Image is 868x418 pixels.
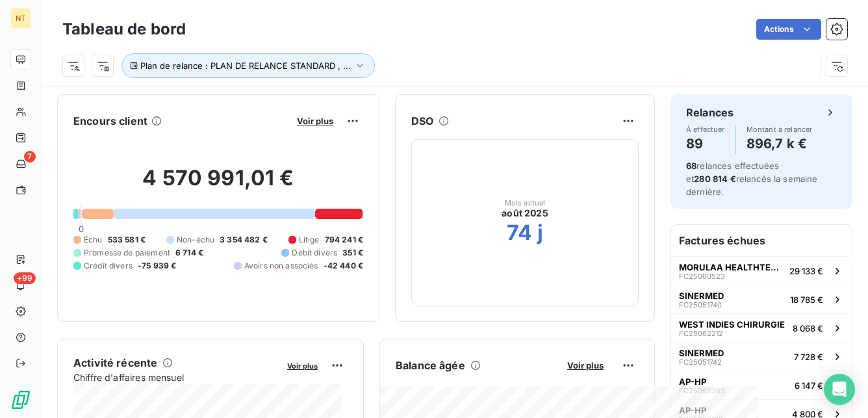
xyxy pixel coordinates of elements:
[84,260,133,272] span: Crédit divers
[563,359,607,371] button: Voir plus
[567,360,604,371] span: Voir plus
[24,151,36,163] span: 7
[671,371,852,399] button: AP-HPFC250623636 147 €
[297,116,333,126] span: Voir plus
[244,260,318,272] span: Avoirs non associés
[140,60,351,71] span: Plan de relance : PLAN DE RELANCE STANDARD , ...
[679,262,784,272] span: MORULAA HEALTHTECH PRIVATE LIMITED
[108,234,146,246] span: 533 581 €
[287,361,318,371] span: Voir plus
[396,358,465,373] h6: Balance âgée
[502,207,548,220] span: août 2025
[790,294,823,305] span: 18 785 €
[10,153,31,174] a: 7
[679,272,725,280] span: FC25060523
[686,161,818,197] span: relances effectuées et relancés la semaine dernière.
[671,285,852,313] button: SINERMEDFC2505174018 785 €
[747,125,813,133] span: Montant à relancer
[73,165,363,204] h2: 4 570 991,01 €
[686,161,696,171] span: 68
[84,247,170,259] span: Promesse de paiement
[342,247,363,259] span: 351 €
[14,272,36,284] span: +99
[84,234,103,246] span: Échu
[686,125,725,133] span: À effectuer
[824,374,855,405] div: Open Intercom Messenger
[686,133,725,154] h4: 89
[121,53,375,78] button: Plan de relance : PLAN DE RELANCE STANDARD , ...
[73,355,157,371] h6: Activité récente
[283,359,322,371] button: Voir plus
[671,225,852,256] h6: Factures échues
[679,376,706,387] span: AP-HP
[220,234,268,246] span: 3 354 482 €
[10,8,31,29] div: NT
[537,220,543,246] h2: j
[507,220,532,246] h2: 74
[62,18,186,41] h3: Tableau de bord
[694,174,735,184] span: 280 814 €
[679,301,722,309] span: FC25051740
[679,358,722,366] span: FC25051742
[299,234,320,246] span: Litige
[79,224,84,234] span: 0
[293,115,337,127] button: Voir plus
[671,342,852,371] button: SINERMEDFC250517427 728 €
[679,330,723,337] span: FC25062212
[325,234,363,246] span: 794 241 €
[789,266,823,276] span: 29 133 €
[679,319,785,330] span: WEST INDIES CHIRURGIE
[679,291,724,301] span: SINERMED
[73,113,147,129] h6: Encours client
[292,247,337,259] span: Débit divers
[73,371,278,384] span: Chiffre d'affaires mensuel
[795,380,823,391] span: 6 147 €
[793,323,823,333] span: 8 068 €
[177,234,214,246] span: Non-échu
[505,199,546,207] span: Mois actuel
[686,105,734,120] h6: Relances
[794,352,823,362] span: 7 728 €
[747,133,813,154] h4: 896,7 k €
[679,348,724,358] span: SINERMED
[175,247,203,259] span: 6 714 €
[671,256,852,285] button: MORULAA HEALTHTECH PRIVATE LIMITEDFC2506052329 133 €
[138,260,176,272] span: -75 939 €
[756,19,821,40] button: Actions
[10,389,31,410] img: Logo LeanPay
[671,313,852,342] button: WEST INDIES CHIRURGIEFC250622128 068 €
[324,260,363,272] span: -42 440 €
[411,113,433,129] h6: DSO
